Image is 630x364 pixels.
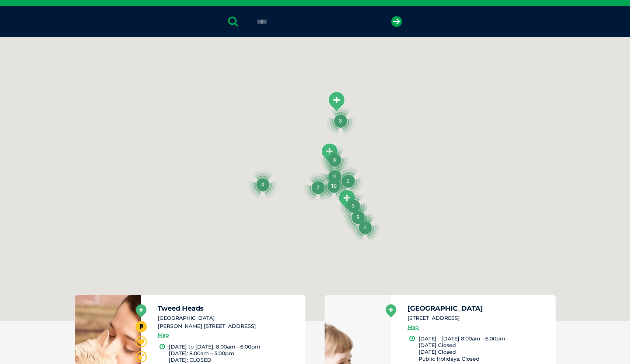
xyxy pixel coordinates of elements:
div: Noosa Civic [327,91,346,112]
h5: [GEOGRAPHIC_DATA] [407,305,549,312]
div: 4 [249,170,277,198]
div: 2 [304,173,332,201]
a: Map [158,331,169,339]
li: [GEOGRAPHIC_DATA][PERSON_NAME] [STREET_ADDRESS] [158,314,299,330]
div: 3 [339,192,367,220]
div: 9 [344,203,372,231]
div: 8 [321,162,349,190]
div: 3 [326,107,354,135]
div: 10 [320,172,348,200]
li: [DATE] - [DATE] 8:00am - 6:00pm [DATE] Closed [DATE] Closed Public Holidays: Closed [419,335,549,362]
li: [STREET_ADDRESS] [407,314,549,322]
h5: Tweed Heads [158,305,299,312]
div: 3 [321,146,349,174]
a: Map [407,323,419,332]
div: Morayfield [320,143,339,163]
